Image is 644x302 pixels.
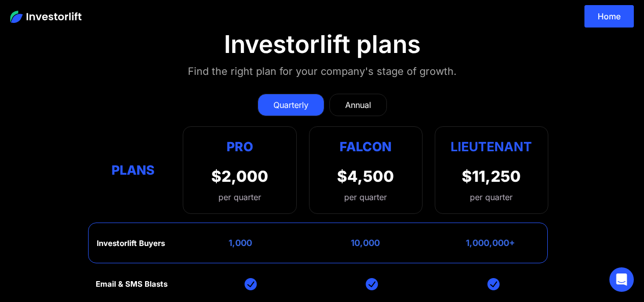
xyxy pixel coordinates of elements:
[466,238,515,248] div: 1,000,000+
[96,280,167,289] div: Email & SMS Blasts
[188,63,457,79] div: Find the right plan for your company's stage of growth.
[462,167,521,185] div: $11,250
[351,238,380,248] div: 10,000
[609,267,634,292] div: Open Intercom Messenger
[340,137,391,157] div: Falcon
[224,30,421,59] div: Investorlift plans
[211,191,268,203] div: per quarter
[229,238,252,248] div: 1,000
[96,160,171,180] div: Plans
[584,5,634,28] a: Home
[337,167,394,185] div: $4,500
[344,191,387,203] div: per quarter
[97,239,165,248] div: Investorlift Buyers
[451,139,532,154] strong: Lieutenant
[273,99,309,111] div: Quarterly
[470,191,513,203] div: per quarter
[345,99,371,111] div: Annual
[211,137,268,157] div: Pro
[211,167,268,185] div: $2,000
